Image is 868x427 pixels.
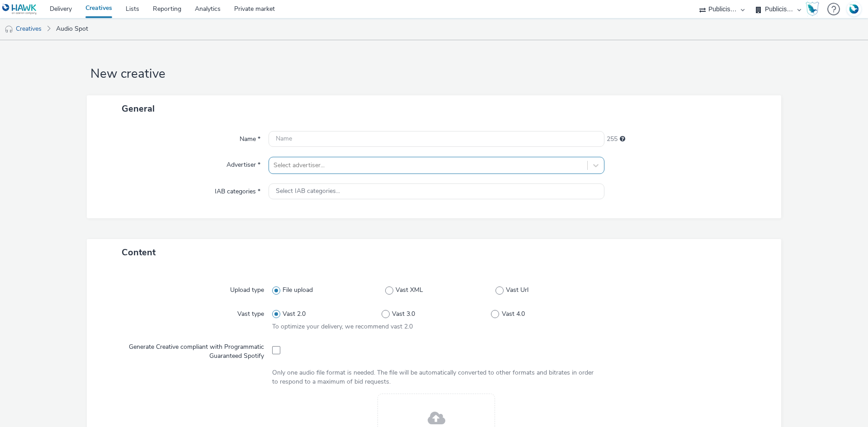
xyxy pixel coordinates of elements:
div: Only one audio file format is needed. The file will be automatically converted to other formats a... [272,368,601,387]
a: Hawk Academy [806,2,823,16]
a: Audio Spot [52,18,93,40]
img: Hawk Academy [806,2,819,16]
input: Name [269,131,604,147]
span: Vast 4.0 [502,310,525,319]
span: 255 [607,135,618,144]
label: Upload type [226,282,268,295]
span: File upload [283,286,313,295]
span: Select IAB categories... [276,188,340,195]
img: audio [5,25,14,34]
span: Vast Url [506,286,528,295]
div: Maximum 255 characters [620,135,625,144]
span: Content [122,246,156,258]
label: Generate Creative compliant with Programmatic Guaranteed Spotify [103,339,268,361]
span: Vast 3.0 [392,310,415,319]
span: Vast XML [396,286,423,295]
img: Account FR [847,2,861,16]
span: Vast 2.0 [283,310,306,319]
label: IAB categories * [211,183,264,196]
span: General [122,103,155,115]
label: Advertiser * [223,157,264,169]
span: To optimize your delivery, we recommend vast 2.0 [272,322,413,331]
h1: New creative [87,66,781,83]
label: Vast type [234,306,268,319]
label: Name * [236,131,264,144]
img: undefined Logo [2,4,37,15]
